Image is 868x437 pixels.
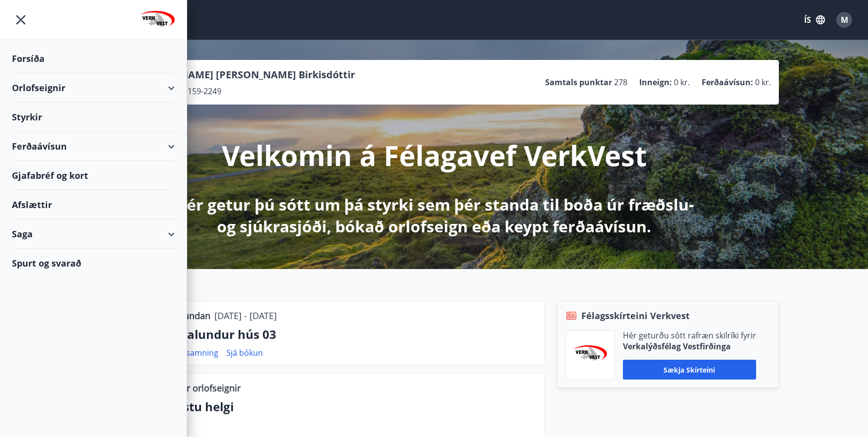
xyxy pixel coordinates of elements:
[545,77,612,88] p: Samtals punktar
[133,68,355,82] p: [PERSON_NAME] [PERSON_NAME] Birkisdóttir
[755,77,771,88] span: 0 kr.
[614,77,627,88] span: 278
[623,330,756,341] p: Hér geturðu sótt rafræn skilríki fyrir
[12,103,175,132] div: Styrkir
[581,309,690,322] span: Félagsskírteini Verkvest
[674,77,690,88] span: 0 kr.
[12,11,30,29] button: menu
[162,347,218,358] a: Sækja samning
[12,219,175,249] div: Saga
[639,77,672,88] p: Inneign :
[12,73,175,103] div: Orlofseignir
[623,341,756,352] p: Verkalýðsfélag Vestfirðinga
[12,132,175,161] div: Ferðaávísun
[12,44,175,73] div: Forsíða
[222,136,647,174] p: Velkomin á Félagavef VerkVest
[140,11,175,31] img: union_logo
[162,326,537,343] p: Flókalundur hús 03
[623,360,756,380] button: Sækja skírteini
[832,8,856,32] button: M
[174,86,221,97] span: 281159-2249
[226,347,263,358] a: Sjá bókun
[702,77,753,88] p: Ferðaávísun :
[841,14,848,25] span: M
[12,249,175,277] div: Spurt og svarað
[162,382,241,394] p: Lausar orlofseignir
[799,11,830,29] button: ÍS
[214,309,277,322] p: [DATE] - [DATE]
[573,345,607,365] img: jihgzMk4dcgjRAW2aMgpbAqQEG7LZi0j9dOLAUvz.png
[173,194,696,237] p: Hér getur þú sótt um þá styrki sem þér standa til boða úr fræðslu- og sjúkrasjóði, bókað orlofsei...
[12,161,175,190] div: Gjafabréf og kort
[12,190,175,219] div: Afslættir
[162,398,537,415] p: Næstu helgi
